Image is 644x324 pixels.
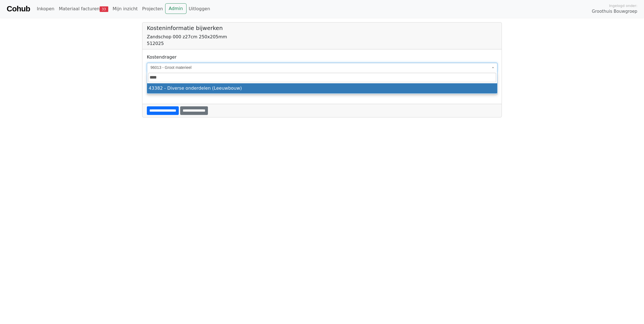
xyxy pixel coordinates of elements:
[7,2,30,16] a: Cohub
[147,83,497,93] li: 43382 - Diverse onderdelen (Leeuwbouw)
[34,3,56,14] a: Inkopen
[147,25,497,31] h5: Kosteninformatie bijwerken
[100,6,108,12] span: 33
[147,63,497,72] span: 96013 - Groot materieel
[110,3,140,14] a: Mijn inzicht
[150,65,490,70] span: 96013 - Groot materieel
[165,3,187,14] a: Admin
[57,3,110,14] a: Materiaal facturen33
[592,8,637,15] span: Groothuis Bouwgroep
[609,3,637,8] span: Ingelogd onder:
[187,3,212,14] a: Uitloggen
[140,3,165,14] a: Projecten
[147,34,497,40] div: Zandschop 000 z27cm 250x205mm
[147,54,177,61] label: Kostendrager
[147,40,497,47] div: 512025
